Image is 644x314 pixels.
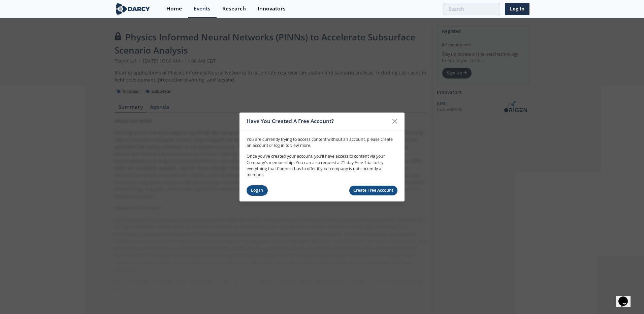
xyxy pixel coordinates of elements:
[444,3,500,15] input: Advanced Search
[247,115,388,128] div: Have You Created A Free Account?
[115,3,151,15] img: logo-wide.svg
[247,136,397,149] p: You are currently trying to access content without an account, please create an account or log in...
[166,6,182,11] div: Home
[616,287,637,307] iframe: chat widget
[222,6,246,11] div: Research
[505,3,529,15] a: Log In
[247,185,268,196] a: Log In
[258,6,286,11] div: Innovators
[247,153,397,178] p: Once you’ve created your account, you’ll have access to content via your Company’s membership. Yo...
[349,186,398,195] a: Create Free Account
[194,6,211,11] div: Events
